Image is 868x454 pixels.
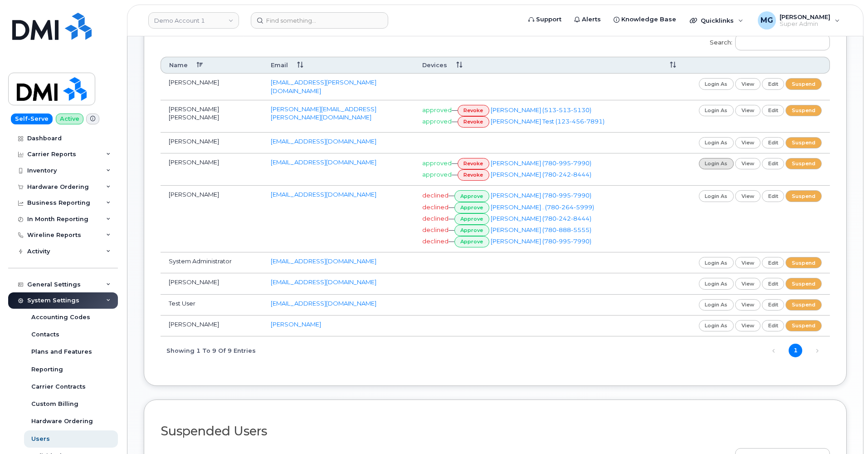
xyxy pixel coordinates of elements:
[161,57,263,74] th: Name: activate to sort column descending
[785,299,822,311] a: suspend
[785,257,822,268] a: suspend
[161,295,263,316] td: Test User
[785,190,822,202] a: suspend
[422,159,452,167] span: approved
[810,344,824,358] a: Next
[568,10,607,29] a: Alerts
[582,15,601,24] span: Alerts
[161,252,263,273] td: System Administrator
[161,424,830,438] h2: Suspended Users
[735,78,761,89] a: view
[148,12,239,29] a: Demo Account 1
[785,320,822,331] a: suspend
[271,300,376,307] a: [EMAIL_ADDRESS][DOMAIN_NAME]
[491,215,591,222] a: [PERSON_NAME] (780-242-8444)
[161,100,263,133] td: [PERSON_NAME] [PERSON_NAME]
[458,158,490,169] a: revoke
[735,299,761,311] a: view
[699,105,734,116] a: login as
[454,236,490,247] a: approve
[422,106,452,113] span: approved
[653,57,830,74] th: : activate to sort column ascending
[491,237,591,245] a: [PERSON_NAME] (780-995-7990)
[491,106,591,113] a: [PERSON_NAME] (513-513-5130)
[271,257,376,265] a: [EMAIL_ADDRESS][DOMAIN_NAME]
[785,78,822,89] a: suspend
[699,320,734,331] a: login as
[785,278,822,289] a: suspend
[536,15,561,24] span: Support
[458,105,490,116] a: revoke
[762,320,785,331] a: edit
[422,118,452,125] span: approved
[161,153,263,186] td: [PERSON_NAME]
[767,344,780,358] a: Previous
[414,153,653,186] td: — —
[761,15,773,26] span: MG
[735,320,761,331] a: view
[414,57,653,74] th: Devices: activate to sort column ascending
[422,215,449,222] span: declined
[458,116,490,128] a: revoke
[735,278,761,289] a: view
[699,158,734,169] a: login as
[491,203,594,211] a: [PERSON_NAME] . (780-264-5999)
[621,15,676,24] span: Knowledge Base
[785,158,822,169] a: suspend
[780,13,830,20] span: [PERSON_NAME]
[271,321,321,328] a: [PERSON_NAME]
[699,278,734,289] a: login as
[699,257,734,268] a: login as
[735,105,761,116] a: view
[762,137,785,148] a: edit
[422,237,449,245] span: declined
[454,213,490,225] a: approve
[458,169,490,181] a: revoke
[785,137,822,148] a: suspend
[161,133,263,153] td: [PERSON_NAME]
[161,186,263,252] td: [PERSON_NAME]
[735,137,761,148] a: view
[785,105,822,116] a: suspend
[251,12,388,29] input: Find something...
[735,190,761,202] a: view
[161,316,263,336] td: [PERSON_NAME]
[271,138,376,145] a: [EMAIL_ADDRESS][DOMAIN_NAME]
[491,159,591,167] a: [PERSON_NAME] (780-995-7990)
[491,226,591,233] a: [PERSON_NAME] (780-888-5555)
[699,299,734,311] a: login as
[422,192,449,199] span: declined
[735,34,830,50] input: Search:
[422,171,452,178] span: approved
[735,257,761,268] a: view
[271,79,376,94] a: [EMAIL_ADDRESS][PERSON_NAME][DOMAIN_NAME]
[699,190,734,202] a: login as
[789,344,802,357] a: 1
[683,11,750,30] div: Quicklinks
[522,10,568,29] a: Support
[762,278,785,289] a: edit
[454,225,490,236] a: approve
[422,226,449,233] span: declined
[699,78,734,89] a: login as
[271,191,376,198] a: [EMAIL_ADDRESS][DOMAIN_NAME]
[454,190,490,202] a: approve
[780,20,830,28] span: Super Admin
[735,158,761,169] a: view
[762,190,785,202] a: edit
[762,158,785,169] a: edit
[762,78,785,89] a: edit
[762,257,785,268] a: edit
[414,100,653,133] td: — —
[751,11,846,30] div: Monique Garlington
[271,278,376,286] a: [EMAIL_ADDRESS][DOMAIN_NAME]
[701,17,734,24] span: Quicklinks
[161,74,263,100] td: [PERSON_NAME]
[704,28,830,54] label: Search:
[491,171,591,178] a: [PERSON_NAME] (780-242-8444)
[762,299,785,311] a: edit
[263,57,414,74] th: Email: activate to sort column ascending
[271,105,376,121] a: [PERSON_NAME][EMAIL_ADDRESS][PERSON_NAME][DOMAIN_NAME]
[699,137,734,148] a: login as
[414,186,653,252] td: — — — — —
